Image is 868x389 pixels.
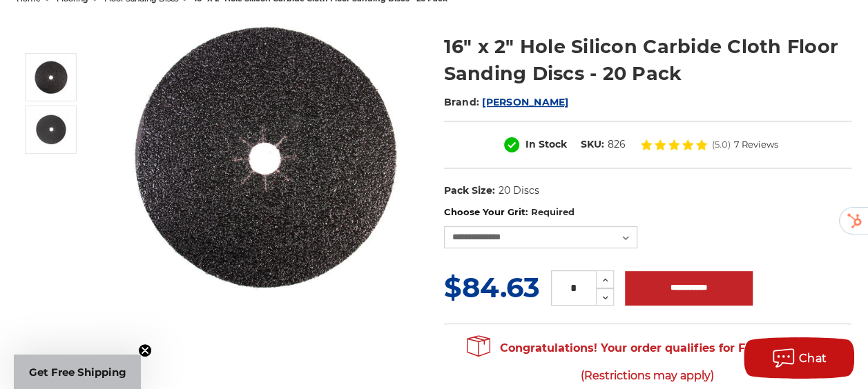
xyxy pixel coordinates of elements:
[14,355,141,389] div: Get Free ShippingClose teaser
[444,270,540,304] span: $84.63
[799,352,827,365] span: Chat
[530,206,574,217] small: Required
[444,183,495,198] dt: Pack Size:
[34,60,68,94] img: Silicon Carbide 16" x 2" Cloth Floor Sanding Discs
[734,140,778,149] span: 7 Reviews
[581,137,604,152] dt: SKU:
[498,183,539,198] dd: 20 Discs
[29,366,126,379] span: Get Free Shipping
[444,96,480,108] span: Brand:
[482,96,568,108] a: [PERSON_NAME]
[525,138,567,150] span: In Stock
[744,337,854,379] button: Chat
[138,343,152,357] button: Close teaser
[34,112,68,147] img: Silicon Carbide 16" x 2" Floor Sanding Cloth Discs
[128,19,404,295] img: Silicon Carbide 16" x 2" Cloth Floor Sanding Discs
[712,140,731,149] span: (5.0)
[467,362,829,389] span: (Restrictions may apply)
[608,137,626,152] dd: 826
[444,33,851,87] h1: 16" x 2" Hole Silicon Carbide Cloth Floor Sanding Discs - 20 Pack
[444,206,851,219] label: Choose Your Grit:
